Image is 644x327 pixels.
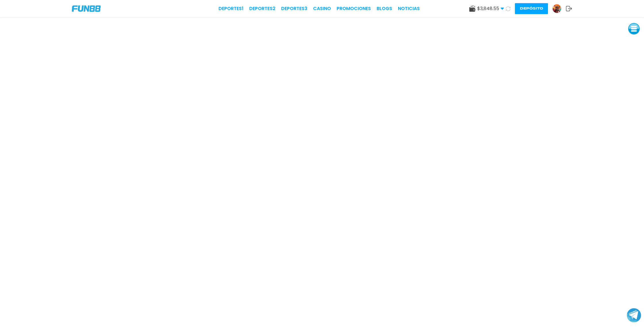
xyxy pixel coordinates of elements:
button: Join telegram channel [627,308,641,323]
a: BLOGS [377,5,392,12]
a: CASINO [313,5,331,12]
a: NOTICIAS [398,5,420,12]
img: Avatar [553,4,561,13]
a: Deportes2 [249,5,275,12]
span: $ 3,848.55 [477,5,504,12]
a: Promociones [337,5,371,12]
button: Depósito [515,3,548,14]
a: Deportes1 [218,5,244,12]
img: Company Logo [72,5,101,12]
a: Deportes3 [281,5,307,12]
a: Avatar [552,4,566,13]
